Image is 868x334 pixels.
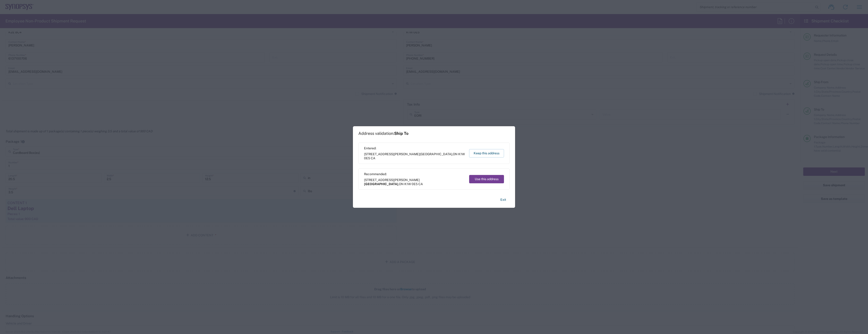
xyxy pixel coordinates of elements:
[364,182,398,186] span: [GEOGRAPHIC_DATA]
[418,182,423,186] span: CA
[469,175,504,183] button: Use this address
[394,131,408,136] span: Ship To
[453,152,458,156] span: ON
[371,156,375,160] span: CA
[404,182,418,186] span: K1W 0E5
[364,178,465,186] span: [STREET_ADDRESS][PERSON_NAME] ,
[364,152,465,160] span: [STREET_ADDRESS][PERSON_NAME] ,
[497,196,510,204] button: Exit
[399,182,404,186] span: ON
[364,172,465,176] span: Recommended:
[364,146,465,150] span: Entered:
[358,131,408,136] h1: Address validation:
[420,152,452,156] span: [GEOGRAPHIC_DATA]
[469,149,504,157] button: Keep this address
